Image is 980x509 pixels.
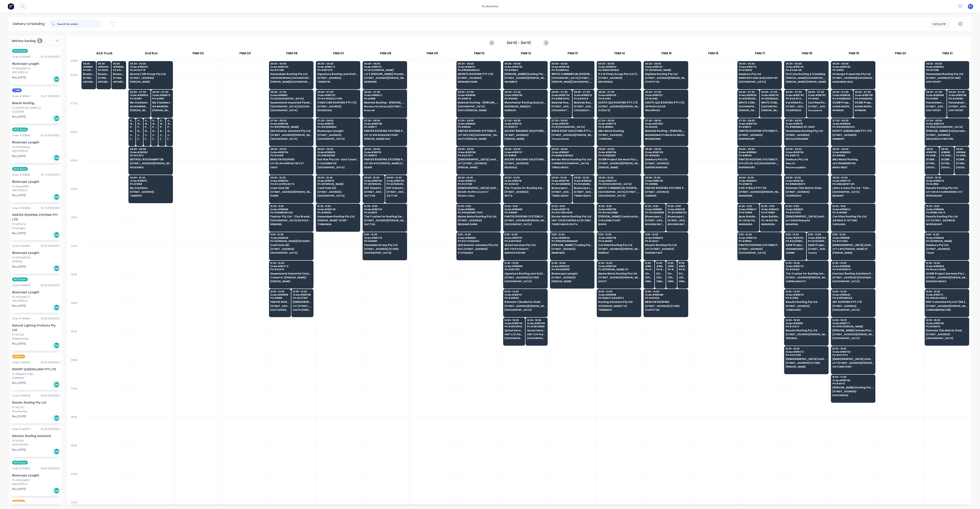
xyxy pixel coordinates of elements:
[926,109,945,112] span: SOUTHPORT
[786,81,827,83] span: [PERSON_NAME] [PERSON_NAME]
[808,105,827,108] span: [STREET_ADDRESS]
[270,66,312,68] span: Order # 189784
[598,97,640,100] span: PO # 2494
[364,66,405,68] span: Order # 189741
[761,91,780,93] span: 06:30 - 07:30
[270,126,312,128] span: PO # 111 [PERSON_NAME]
[786,91,805,93] span: 06:30 - 07:30
[458,119,499,122] span: 07:30 - 08:30
[130,126,134,128] span: PO # 20295
[551,109,571,112] span: COOLANGATTA
[160,122,164,125] span: # 187671
[832,77,874,79] span: [STREET_ADDRESS][GEOGRAPHIC_DATA][PERSON_NAME]
[130,122,134,125] span: # 189350
[145,119,149,122] span: 07:30
[786,122,827,125] span: Order # 189791
[317,62,359,65] span: 05:30 - 06:30
[786,101,805,104] span: Certified Roofing Pty Ltd
[551,101,571,104] span: Maintek Roofing - [PERSON_NAME]
[458,122,499,125] span: Order # 189662
[317,97,359,100] span: PO # 4 PRODUCTION
[83,73,95,75] span: Bluescope Lysaght
[364,101,405,104] span: Maintek Roofing - [PERSON_NAME]
[645,77,686,79] span: [STREET_ADDRESS][PERSON_NAME]
[574,91,593,93] span: 06:30 - 07:30
[317,77,359,79] span: [STREET_ADDRESS]
[598,73,640,75] span: R & N Finlay Group Pty Ltd T/as Sustainable
[12,101,60,105] div: Beards Roofing
[41,55,60,59] div: 05:24 PM [DATE]
[643,50,690,59] div: FNM 15
[456,50,502,59] div: FNM 10
[504,66,546,68] span: Order # 189783
[130,69,171,71] span: PO # 202778
[98,62,110,65] span: 05:30
[924,50,971,59] div: FNM 21
[504,69,546,71] span: PO # 0185 A
[926,122,967,125] span: Order # 189702
[786,66,827,68] span: Order # 189742
[551,97,571,100] span: PO # RMK 6342
[458,94,499,96] span: Order # 189595
[832,91,852,93] span: 06:30 - 07:30
[832,119,874,122] span: 07:30 - 08:30
[270,105,312,108] span: [GEOGRAPHIC_DATA] ([GEOGRAPHIC_DATA]) [PERSON_NAME][GEOGRAPHIC_DATA]
[739,81,780,83] span: [GEOGRAPHIC_DATA]
[113,73,125,75] span: Bluescope Lysaght
[645,66,686,68] span: Order # 189767
[926,97,945,100] span: PO # 36119
[83,81,95,83] span: ARCHERFIELD
[130,101,149,104] span: My Cladders
[113,62,125,65] span: 05:30
[364,62,405,65] span: 05:30 - 06:30
[364,119,405,122] span: 07:30 - 08:30
[551,77,593,79] span: [GEOGRAPHIC_DATA] [STREET_ADDRESS]
[98,73,110,75] span: Bluescope Lysaght
[761,105,780,108] span: [GEOGRAPHIC_DATA][PERSON_NAME]
[315,50,362,59] div: FNM 07
[364,81,405,83] span: RIVERVIEW
[969,4,972,8] span: F1
[317,91,359,93] span: 06:30 - 07:30
[786,105,805,108] span: [STREET_ADDRESS]
[317,66,359,68] span: Order # 189772
[67,72,81,101] div: 06:00
[550,50,596,59] div: FNM 13
[458,66,499,68] span: Order # 189471
[98,69,110,71] span: PO # DN355292
[645,69,686,71] span: PO # [PERSON_NAME]
[739,62,780,65] span: 05:30 - 06:30
[737,50,783,59] div: FNM 17
[855,109,874,112] span: WYNNUM
[113,69,125,71] span: PO # DQ568668
[458,91,499,93] span: 06:30 - 07:30
[598,101,640,104] span: SOUTH QLD ROOFING PTY LTD
[598,94,640,96] span: Order # 189760
[317,122,359,125] span: Order # 189711
[645,109,686,112] span: WILLOWVALE
[926,73,967,75] span: Havendeen Roofing Pty Ltd
[128,50,175,59] div: 2nd Run
[926,94,945,96] span: Order # 189695
[786,77,827,79] span: [PERSON_NAME][GEOGRAPHIC_DATA][PERSON_NAME] [GEOGRAPHIC_DATA][STREET_ADDRESS]
[12,49,28,53] span: ACA Store
[504,122,546,125] span: Order # 189721
[739,91,758,93] span: 06:30 - 07:30
[551,105,571,108] span: [STREET_ADDRESS]
[83,77,95,79] span: [STREET_ADDRESS][PERSON_NAME] (STORE)
[855,97,874,100] span: PO # 306/12614
[504,81,546,83] span: WOOMBYE
[364,109,405,112] span: Brassall
[926,119,967,122] span: 07:30 - 08:30
[53,76,60,82] div: Del
[645,101,686,104] span: SOUTH QLD ROOFING PTY LTD
[926,77,967,79] span: [STREET_ADDRESS] (STORE)
[761,97,780,100] span: PO # [PERSON_NAME][GEOGRAPHIC_DATA]
[832,73,874,75] span: Ordanga Properties Pty Ltd
[270,101,312,104] span: Queensland Insulated Panel Pty Ltd #2
[504,97,546,100] span: PO # 10999
[739,77,780,79] span: BRIBIE WAY LEND LEASE DROP OFF
[152,94,171,96] span: Order # 189673
[364,122,405,125] span: Order # 189798
[739,122,780,125] span: Order # 189745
